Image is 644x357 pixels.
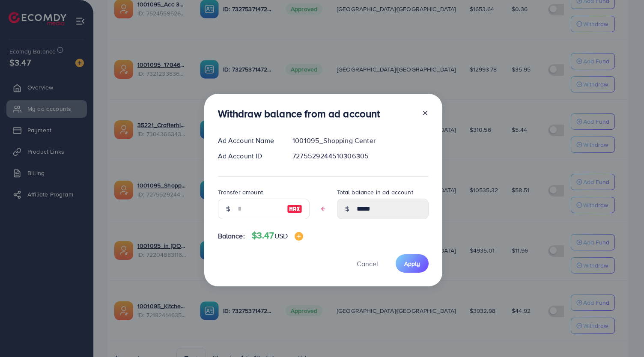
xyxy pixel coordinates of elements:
[295,232,303,241] img: image
[218,107,380,120] h3: Withdraw balance from ad account
[346,254,389,273] button: Cancel
[608,318,638,351] iframe: Chat
[404,259,420,268] span: Apply
[218,231,245,241] span: Balance:
[396,254,429,273] button: Apply
[211,151,286,161] div: Ad Account ID
[274,231,288,241] span: USD
[357,259,378,268] span: Cancel
[337,188,413,196] label: Total balance in ad account
[286,151,435,161] div: 7275529244510306305
[218,188,263,196] label: Transfer amount
[211,136,286,146] div: Ad Account Name
[286,136,435,146] div: 1001095_Shopping Center
[252,230,303,241] h4: $3.47
[287,204,302,214] img: image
